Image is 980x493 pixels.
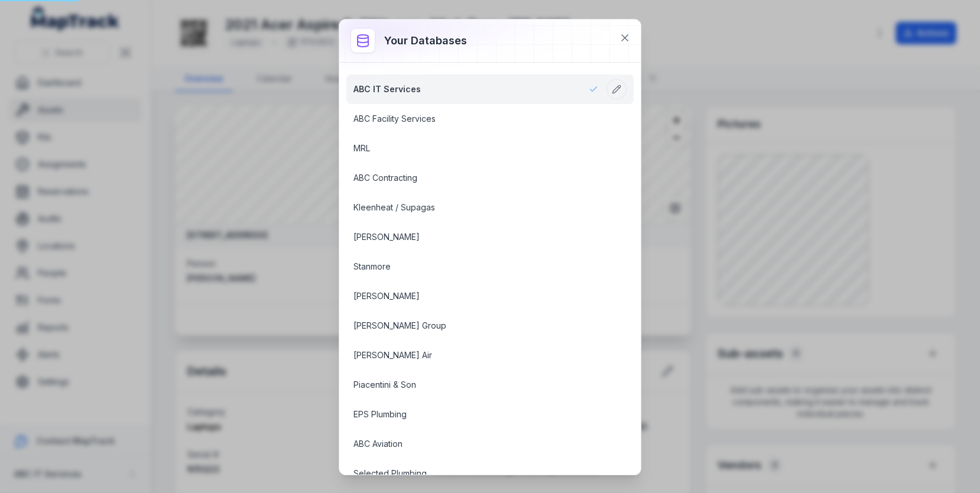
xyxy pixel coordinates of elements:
a: Piacentini & Son [353,379,598,391]
a: ABC Facility Services [353,113,598,125]
a: ABC IT Services [353,83,598,95]
a: [PERSON_NAME] Air [353,349,598,361]
a: Kleenheat / Supagas [353,202,598,213]
a: Selected Plumbing [353,468,598,479]
a: ABC Aviation [353,438,598,450]
a: MRL [353,142,598,154]
a: [PERSON_NAME] [353,231,598,243]
h3: Your databases [384,33,467,49]
a: Stanmore [353,261,598,273]
a: [PERSON_NAME] Group [353,320,598,332]
a: ABC Contracting [353,172,598,184]
a: EPS Plumbing [353,408,598,420]
a: [PERSON_NAME] [353,290,598,302]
